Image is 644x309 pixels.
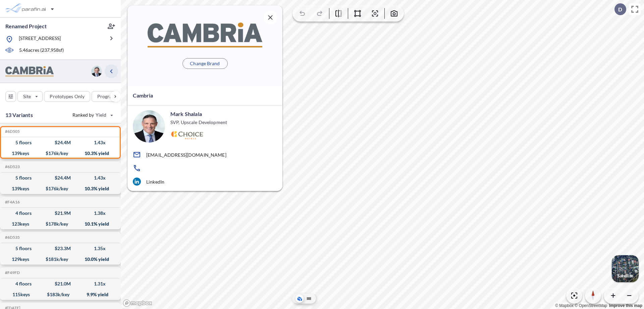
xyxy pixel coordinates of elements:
[4,200,20,204] h5: Click to copy the code
[133,178,277,186] a: LinkedIn
[4,235,20,240] h5: Click to copy the code
[4,129,20,134] h5: Click to copy the code
[296,295,304,303] button: Aerial View
[133,110,165,143] img: user logo
[4,164,20,169] h5: Click to copy the code
[617,273,633,278] p: Satellite
[609,303,642,308] a: Improve this map
[148,23,262,47] img: BrandImage
[50,93,85,100] p: Prototypes Only
[170,119,227,126] p: SVP, Upscale Development
[123,299,152,307] a: Mapbox homepage
[96,112,107,118] span: Yield
[44,91,90,102] button: Prototypes Only
[190,60,220,67] p: Change Brand
[612,255,639,282] img: Switcher Image
[133,91,153,100] p: Cambria
[618,6,622,12] p: D
[146,179,164,185] p: LinkedIn
[170,110,202,118] p: Mark Shalala
[23,93,31,100] p: Site
[146,152,226,158] p: [EMAIL_ADDRESS][DOMAIN_NAME]
[5,66,54,77] img: BrandImage
[133,151,277,159] a: [EMAIL_ADDRESS][DOMAIN_NAME]
[17,91,43,102] button: Site
[19,35,61,43] p: [STREET_ADDRESS]
[19,47,64,54] p: 5.46 acres ( 237,958 sf)
[305,295,313,303] button: Site Plan
[182,58,228,69] button: Change Brand
[5,23,47,30] p: Renamed Project
[67,110,117,120] button: Ranked by Yield
[612,255,639,282] button: Switcher ImageSatellite
[92,91,128,102] button: Program
[5,111,33,119] p: 13 Variants
[170,131,204,140] img: Logo
[91,66,102,77] img: user logo
[4,270,20,275] h5: Click to copy the code
[575,303,607,308] a: OpenStreetMap
[555,303,574,308] a: Mapbox
[97,93,116,100] p: Program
